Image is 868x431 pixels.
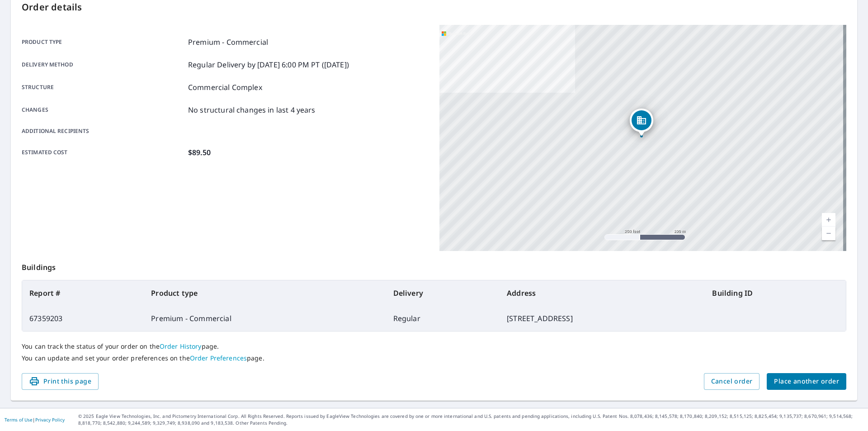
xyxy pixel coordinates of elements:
[188,37,268,47] p: Premium - Commercial
[711,376,753,387] span: Cancel order
[22,306,144,331] td: 67359203
[500,280,705,306] th: Address
[22,0,846,14] p: Order details
[188,82,262,93] p: Commercial Complex
[822,227,835,240] a: Current Level 17, Zoom Out
[144,306,386,331] td: Premium - Commercial
[188,104,316,115] p: No structural changes in last 4 years
[386,306,500,331] td: Regular
[630,109,653,137] div: Dropped pin, building 1, Commercial property, 13240 Valley Branch Ln Dallas, TX 75234
[35,417,65,423] a: Privacy Policy
[188,59,349,70] p: Regular Delivery by [DATE] 6:00 PM PT ([DATE])
[704,373,760,390] button: Cancel order
[22,147,184,158] p: Estimated cost
[22,59,184,70] p: Delivery method
[500,306,705,331] td: [STREET_ADDRESS]
[705,280,846,306] th: Building ID
[22,251,846,280] p: Buildings
[22,37,184,47] p: Product type
[22,82,184,93] p: Structure
[22,280,144,306] th: Report #
[22,373,99,390] button: Print this page
[22,342,846,350] p: You can track the status of your order on the page.
[5,417,65,422] p: |
[190,354,247,362] a: Order Preferences
[22,104,184,115] p: Changes
[386,280,500,306] th: Delivery
[767,373,846,390] button: Place another order
[144,280,386,306] th: Product type
[774,376,839,387] span: Place another order
[22,127,184,135] p: Additional recipients
[29,376,91,387] span: Print this page
[78,413,863,426] p: © 2025 Eagle View Technologies, Inc. and Pictometry International Corp. All Rights Reserved. Repo...
[5,417,33,423] a: Terms of Use
[22,354,846,362] p: You can update and set your order preferences on the page.
[188,147,211,158] p: $89.50
[160,342,202,350] a: Order History
[822,213,835,227] a: Current Level 17, Zoom In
